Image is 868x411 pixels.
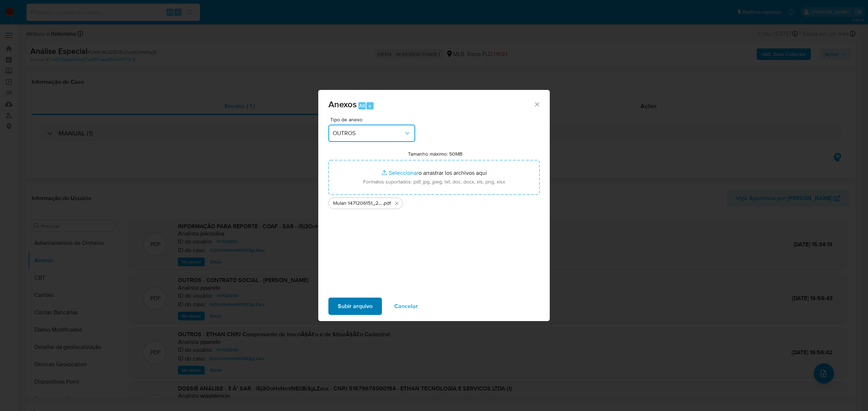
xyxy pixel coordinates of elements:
span: Subir arquivo [338,298,373,314]
button: Subir arquivo [328,298,382,315]
label: Tamanho máximo: 50MB [408,151,463,157]
button: Cancelar [385,298,427,315]
button: OUTROS [328,125,415,142]
span: Tipo de anexo [330,117,417,122]
span: Anexos [328,98,357,111]
span: Alt [359,102,365,109]
span: OUTROS [333,130,404,137]
ul: Archivos seleccionados [328,195,540,209]
span: a [369,102,371,109]
span: Mulan 1471206151_2025_09_18_14_10_07 ETHAN TECNOLOGIA E SERVIÇOS LTDA [333,200,383,207]
span: Cancelar [394,298,418,314]
button: Cerrar [533,101,540,107]
span: .pdf [383,200,391,207]
button: Eliminar Mulan 1471206151_2025_09_18_14_10_07 ETHAN TECNOLOGIA E SERVIÇOS LTDA.pdf [392,199,401,208]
